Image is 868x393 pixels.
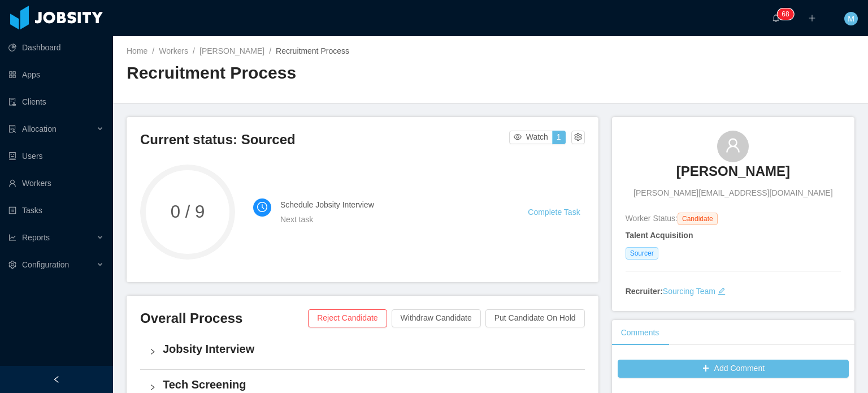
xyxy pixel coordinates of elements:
[676,162,790,187] a: [PERSON_NAME]
[485,309,585,327] button: Put Candidate On Hold
[22,233,50,242] span: Reports
[8,172,104,195] a: icon: userWorkers
[257,202,267,212] i: icon: clock-circle
[8,261,16,269] i: icon: setting
[777,8,793,20] sup: 68
[22,260,69,269] span: Configuration
[149,348,156,355] i: icon: right
[528,208,580,217] a: Complete Task
[676,162,790,180] h3: [PERSON_NAME]
[163,377,576,392] h4: Tech Screening
[280,213,501,226] div: Next task
[612,320,669,346] div: Comments
[509,131,553,144] button: icon: eyeWatch
[626,231,693,240] strong: Talent Acquisition
[8,125,16,133] i: icon: solution
[8,36,104,59] a: icon: pie-chartDashboard
[392,309,481,327] button: Withdraw Candidate
[552,131,566,144] button: 1
[725,137,741,153] i: icon: user
[140,203,235,221] span: 0 / 9
[626,214,678,223] span: Worker Status:
[8,90,104,113] a: icon: auditClients
[308,309,387,327] button: Reject Candidate
[626,247,658,260] span: Sourcer
[633,187,832,199] span: [PERSON_NAME][EMAIL_ADDRESS][DOMAIN_NAME]
[276,46,349,55] span: Recruitment Process
[140,131,509,149] h3: Current status: Sourced
[848,12,854,25] span: M
[8,199,104,222] a: icon: profileTasks
[149,384,156,391] i: icon: right
[663,287,715,296] a: Sourcing Team
[772,14,780,22] i: icon: bell
[626,287,663,296] strong: Recruiter:
[127,62,491,85] h2: Recruitment Process
[140,309,308,327] h3: Overall Process
[127,46,147,55] a: Home
[22,124,57,133] span: Allocation
[618,360,849,378] button: icon: plusAdd Comment
[163,341,576,357] h4: Jobsity Interview
[782,8,785,20] p: 6
[678,213,718,225] span: Candidate
[718,287,726,295] i: icon: edit
[199,46,264,55] a: [PERSON_NAME]
[8,145,104,167] a: icon: robotUsers
[193,46,195,55] span: /
[808,14,816,22] i: icon: plus
[159,46,188,55] a: Workers
[8,234,16,241] i: icon: line-chart
[269,46,271,55] span: /
[785,8,789,20] p: 8
[8,63,104,86] a: icon: appstoreApps
[571,131,585,144] button: icon: setting
[140,334,585,369] div: icon: rightJobsity Interview
[152,46,154,55] span: /
[280,198,501,211] h4: Schedule Jobsity Interview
